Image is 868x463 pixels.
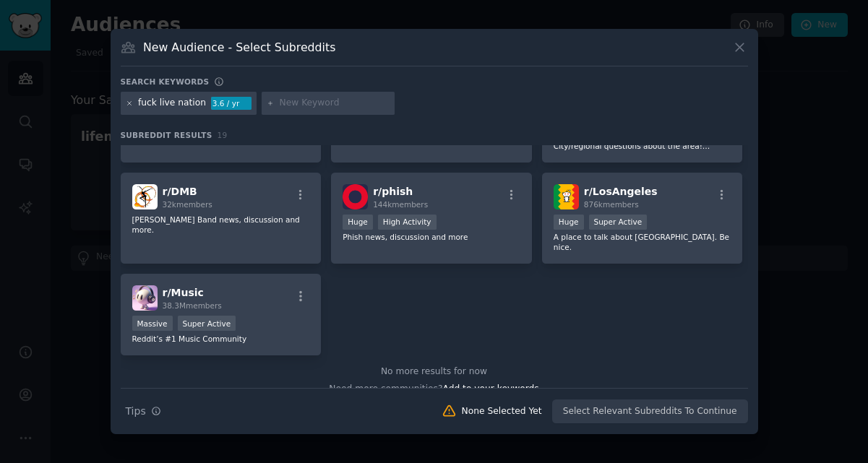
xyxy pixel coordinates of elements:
div: Massive [132,316,173,331]
span: Add to your keywords [443,384,539,394]
span: r/ DMB [163,186,197,197]
img: phish [343,184,368,209]
div: None Selected Yet [462,405,542,418]
span: 876k members [584,200,639,209]
span: r/ LosAngeles [584,186,658,197]
img: LosAngeles [554,184,579,209]
div: Super Active [178,316,236,331]
img: Music [132,285,158,311]
div: Huge [554,215,584,230]
span: r/ phish [373,186,413,197]
p: Reddit’s #1 Music Community [132,334,310,344]
div: Huge [343,215,373,230]
span: r/ Music [163,287,204,298]
span: 32k members [163,200,212,209]
button: Tips [121,399,166,424]
span: 38.3M members [163,301,222,310]
p: A place to talk about [GEOGRAPHIC_DATA]. Be nice. [554,232,731,252]
div: No more results for now [121,365,748,378]
div: fuck live nation [138,97,206,110]
div: 3.6 / yr [211,97,252,110]
input: New Keyword [280,97,390,110]
span: 19 [218,131,228,139]
span: Tips [126,404,146,419]
h3: New Audience - Select Subreddits [143,40,335,55]
h3: Search keywords [121,77,210,87]
p: Phish news, discussion and more [343,232,520,242]
span: Subreddit Results [121,130,212,140]
img: DMB [132,184,158,209]
div: High Activity [378,215,437,230]
p: [PERSON_NAME] Band news, discussion and more. [132,215,310,235]
div: Super Active [589,215,648,230]
span: 144k members [373,200,428,209]
div: Need more communities? [121,378,748,396]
